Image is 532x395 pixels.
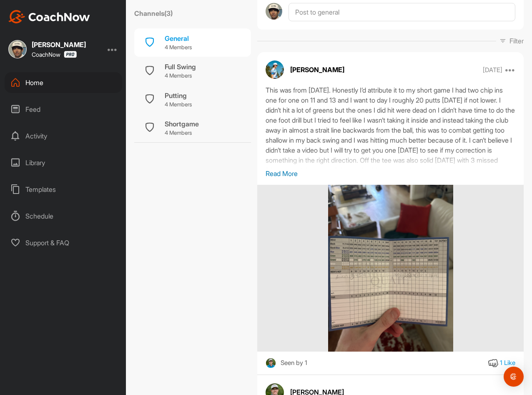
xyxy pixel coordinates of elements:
[5,232,122,253] div: Support & FAQ
[266,60,284,79] img: avatar
[32,51,77,58] div: CoachNow
[165,91,192,101] div: Putting
[266,358,276,368] img: square_5a41a4207e1cfb20e28728389fc144c6.jpg
[165,33,192,43] div: General
[266,3,282,20] img: avatar
[165,43,192,52] p: 4 Members
[165,72,196,80] p: 4 Members
[134,8,173,18] label: Channels ( 3 )
[504,367,524,387] div: Open Intercom Messenger
[290,65,344,75] p: [PERSON_NAME]
[5,126,122,146] div: Activity
[8,10,90,23] img: CoachNow
[509,36,524,46] p: Filter
[5,99,122,120] div: Feed
[500,358,515,368] div: 1 Like
[165,119,199,129] div: Shortgame
[64,51,77,58] img: CoachNow Pro
[5,179,122,200] div: Templates
[5,72,122,93] div: Home
[281,358,307,368] div: Seen by 1
[165,101,192,109] p: 4 Members
[266,85,515,169] div: This was from [DATE]. Honestly I’d attribute it to my short game I had two chip ins one for one o...
[8,40,27,58] img: square_3afb5cdd0af377cb924fcab7a3847f24.jpg
[483,66,502,74] p: [DATE]
[32,41,86,48] div: [PERSON_NAME]
[165,62,196,72] div: Full Swing
[165,129,199,137] p: 4 Members
[266,169,515,179] p: Read More
[5,206,122,226] div: Schedule
[328,185,453,352] img: media
[5,152,122,173] div: Library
